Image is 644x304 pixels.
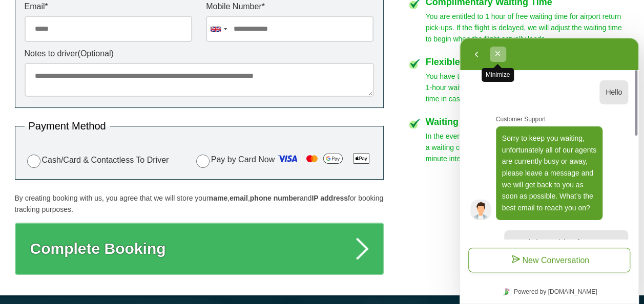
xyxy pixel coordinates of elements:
[250,194,300,202] strong: phone number
[25,3,192,11] label: Email
[25,153,169,168] label: Cash/Card & Contactless To Driver
[25,50,374,58] label: Notes to driver
[426,57,630,67] h4: Flexible Pick-Up Time
[78,49,114,58] span: (Optional)
[15,223,384,275] button: Complete Booking
[426,131,630,164] p: In the event of further delays beyond the adjusted landing time, a waiting charge of will be appl...
[206,3,373,11] label: Mobile Number
[25,121,110,131] legend: Payment Method
[426,71,630,104] p: You have the flexibility to select your preferred pick-up time. The 1-hour waiting time will comm...
[426,117,630,126] h4: Waiting Charges
[206,16,230,41] div: United Kingdom: +44
[209,194,227,202] strong: name
[27,155,40,168] input: Cash/Card & Contactless To Driver
[230,194,248,202] strong: email
[311,194,348,202] strong: IP address
[460,38,639,304] iframe: chat widget
[194,150,374,170] label: Pay by Card Now
[196,155,210,168] input: Pay by Card Now
[15,192,384,215] p: By creating booking with us, you agree that we will store your , , and for booking tracking purpo...
[426,11,630,45] p: You are entitled to 1 hour of free waiting time for airport return pick-ups. If the flight is del...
